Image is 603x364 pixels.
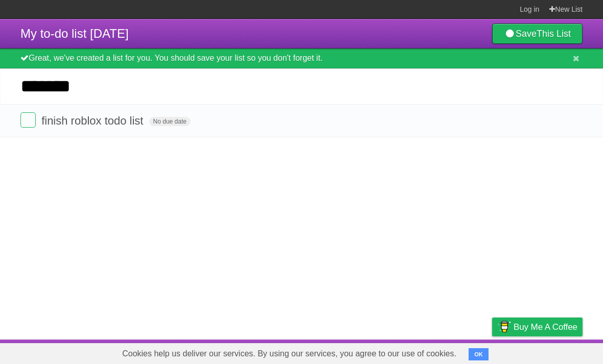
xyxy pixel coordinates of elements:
a: SaveThis List [492,23,583,44]
span: finish roblox todo list [41,114,146,127]
span: Cookies help us deliver our services. By using our services, you agree to our use of cookies. [112,344,467,364]
a: Suggest a feature [518,342,583,361]
img: Buy me a coffee [497,318,511,335]
a: Privacy [479,342,505,361]
a: Buy me a coffee [492,318,583,336]
span: Buy me a coffee [514,318,577,336]
a: About [356,342,378,361]
a: Terms [444,342,467,361]
span: No due date [149,117,191,126]
span: My to-do list [DATE] [20,27,129,40]
b: This List [537,29,571,39]
label: Done [20,112,36,128]
a: Developers [390,342,431,361]
button: OK [469,348,489,360]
